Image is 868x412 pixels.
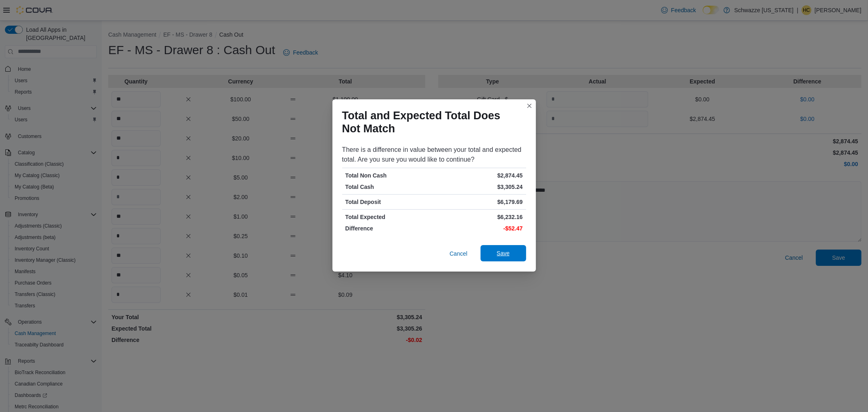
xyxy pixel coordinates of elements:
[436,224,523,232] p: -$52.47
[345,213,433,221] p: Total Expected
[446,245,471,262] button: Cancel
[342,145,526,164] div: There is a difference in value between your total and expected total. Are you sure you would like...
[497,249,510,257] span: Save
[345,198,433,206] p: Total Deposit
[345,183,433,191] p: Total Cash
[342,109,520,135] h1: Total and Expected Total Does Not Match
[345,171,433,180] p: Total Non Cash
[345,224,433,232] p: Difference
[481,245,526,261] button: Save
[436,198,523,206] p: $6,179.69
[450,250,468,258] span: Cancel
[436,183,523,191] p: $3,305.24
[436,171,523,180] p: $2,874.45
[436,213,523,221] p: $6,232.16
[525,101,534,111] button: Closes this modal window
